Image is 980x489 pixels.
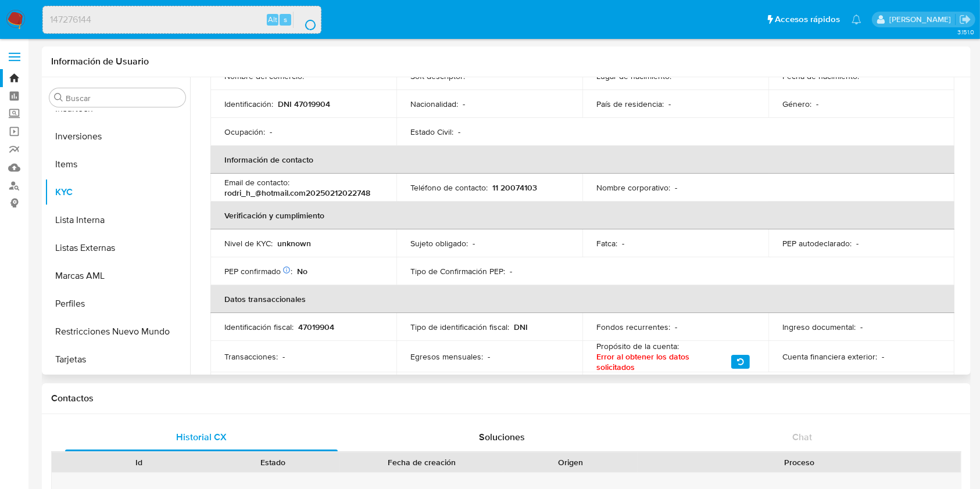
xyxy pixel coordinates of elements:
[458,127,460,137] p: -
[514,322,528,332] p: DNI
[210,202,954,229] th: Verificación y cumplimiento
[45,150,190,178] button: Items
[43,12,321,27] input: Buscar usuario o caso...
[889,14,955,25] p: eliana.eguerrero@mercadolibre.com
[463,99,465,109] p: -
[410,182,488,193] p: Teléfono de contacto :
[176,430,227,444] span: Historial CX
[45,290,190,318] button: Perfiles
[278,99,330,109] p: DNI 47019904
[410,238,468,249] p: Sujeto obligado :
[596,99,664,109] p: País de residencia :
[596,182,670,193] p: Nombre corporativo :
[298,322,334,332] p: 47019904
[512,456,630,468] div: Origen
[410,127,453,137] p: Estado Civil :
[410,71,465,81] p: Soft descriptor :
[860,322,863,332] p: -
[864,71,866,81] p: -
[66,93,181,103] input: Buscar
[282,351,285,362] p: -
[51,56,149,67] h1: Información de Usuario
[782,322,856,332] p: Ingreso documental :
[45,178,190,206] button: KYC
[224,188,370,198] p: rodri_h_@hotmail.com20250212022748
[224,351,278,362] p: Transacciones :
[224,266,292,276] p: PEP confirmado :
[348,456,495,468] div: Fecha de creación
[488,351,490,362] p: -
[268,14,277,25] span: Alt
[45,206,190,234] button: Lista Interna
[473,238,475,249] p: -
[45,262,190,290] button: Marcas AML
[224,177,289,188] p: Email de contacto :
[45,123,190,150] button: Inversiones
[45,318,190,346] button: Restricciones Nuevo Mundo
[596,238,617,249] p: Fatca :
[410,266,505,276] p: Tipo de Confirmación PEP :
[816,99,818,109] p: -
[856,238,859,249] p: -
[410,322,509,332] p: Tipo de identificación fiscal :
[622,238,624,249] p: -
[284,14,287,25] span: s
[782,351,877,362] p: Cuenta financiera exterior :
[646,456,953,468] div: Proceso
[80,456,198,468] div: Id
[214,456,332,468] div: Estado
[470,71,472,81] p: -
[596,322,670,332] p: Fondos recurrentes :
[45,234,190,262] button: Listas Externas
[277,238,311,249] p: unknown
[224,322,294,332] p: Identificación fiscal :
[782,71,859,81] p: Fecha de nacimiento :
[410,351,483,362] p: Egresos mensuales :
[224,238,273,249] p: Nivel de KYC :
[792,430,812,444] span: Chat
[309,71,311,81] p: -
[54,93,63,102] button: Buscar
[882,351,884,362] p: -
[51,393,961,404] h1: Contactos
[668,99,671,109] p: -
[596,351,727,372] span: Error al obtener los datos solicitados
[852,15,861,24] a: Notificaciones
[479,430,525,444] span: Soluciones
[224,71,304,81] p: Nombre del comercio :
[675,322,677,332] p: -
[293,12,317,28] button: search-icon
[297,266,307,276] p: No
[959,13,971,26] a: Salir
[676,71,678,81] p: -
[782,238,852,249] p: PEP autodeclarado :
[224,127,265,137] p: Ocupación :
[782,99,811,109] p: Género :
[410,99,458,109] p: Nacionalidad :
[596,341,679,351] p: Propósito de la cuenta :
[492,182,537,193] p: 11 20074103
[596,71,671,81] p: Lugar de nacimiento :
[775,13,840,26] span: Accesos rápidos
[210,285,954,313] th: Datos transaccionales
[45,346,190,373] button: Tarjetas
[675,182,677,193] p: -
[210,146,954,174] th: Información de contacto
[224,99,273,109] p: Identificación :
[510,266,512,276] p: -
[270,127,272,137] p: -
